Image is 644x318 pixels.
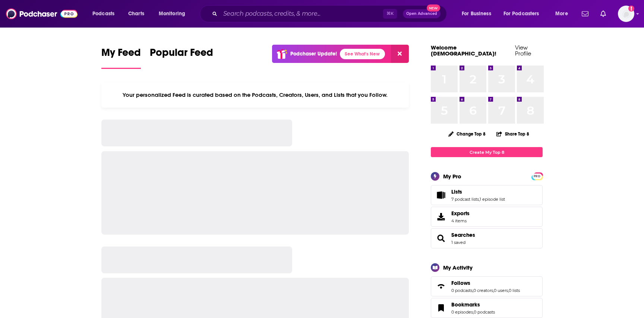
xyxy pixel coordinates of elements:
a: 0 lists [509,288,520,293]
a: Bookmarks [433,303,448,313]
button: open menu [550,8,577,20]
a: Searches [451,232,475,238]
span: 4 items [451,218,470,223]
span: Open Advanced [406,12,437,16]
a: Show notifications dropdown [597,7,609,20]
span: Lists [431,185,543,205]
span: Popular Feed [150,46,213,63]
button: open menu [499,8,550,20]
a: 0 episodes [451,309,473,315]
a: Exports [431,207,543,227]
span: More [555,9,568,19]
input: Search podcasts, credits, & more... [220,8,383,20]
div: Your personalized Feed is curated based on the Podcasts, Creators, Users, and Lists that you Follow. [101,82,409,108]
a: 7 podcast lists [451,197,479,202]
span: Bookmarks [431,298,543,318]
button: Open AdvancedNew [403,9,441,18]
span: Lists [451,188,462,195]
a: Show notifications dropdown [579,7,591,20]
a: 0 users [494,288,508,293]
span: Exports [433,212,448,222]
div: Search podcasts, credits, & more... [207,5,454,22]
a: View Profile [515,44,531,57]
span: Follows [451,280,470,286]
a: Create My Top 8 [431,147,543,157]
span: My Feed [101,46,141,63]
a: 0 creators [473,288,493,293]
a: 1 episode list [480,197,505,202]
span: Searches [431,228,543,248]
div: My Pro [443,173,461,180]
a: Follows [433,281,448,292]
span: , [479,197,480,202]
span: Exports [451,210,470,217]
p: Podchaser Update! [290,51,337,57]
a: 1 saved [451,240,465,245]
div: My Activity [443,264,473,271]
a: Welcome [DEMOGRAPHIC_DATA]! [431,44,496,57]
a: Lists [433,190,448,200]
span: New [427,4,440,12]
button: open menu [87,8,124,20]
button: Change Top 8 [444,129,490,139]
span: Podcasts [92,9,114,19]
a: Bookmarks [451,301,495,308]
button: open menu [154,8,195,20]
svg: Add a profile image [628,6,634,12]
a: PRO [533,173,542,179]
img: User Profile [618,6,634,22]
span: For Business [462,9,491,19]
span: Logged in as BogaardsPR [618,6,634,22]
span: , [493,288,494,293]
a: Lists [451,188,505,195]
img: Podchaser - Follow, Share and Rate Podcasts [6,7,78,21]
a: See What's New [340,49,385,59]
a: 0 podcasts [451,288,473,293]
a: Follows [451,280,520,286]
button: Show profile menu [618,6,634,22]
span: Follows [431,276,543,296]
button: open menu [457,8,501,20]
a: Charts [123,8,149,20]
span: Monitoring [159,9,185,19]
button: Share Top 8 [496,127,530,141]
span: ⌘ K [383,9,397,19]
a: Searches [433,233,448,244]
a: Popular Feed [150,46,213,69]
span: Bookmarks [451,301,480,308]
a: My Feed [101,46,141,69]
span: Charts [128,9,144,19]
span: For Podcasters [503,9,539,19]
span: , [473,309,474,315]
a: 0 podcasts [474,309,495,315]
